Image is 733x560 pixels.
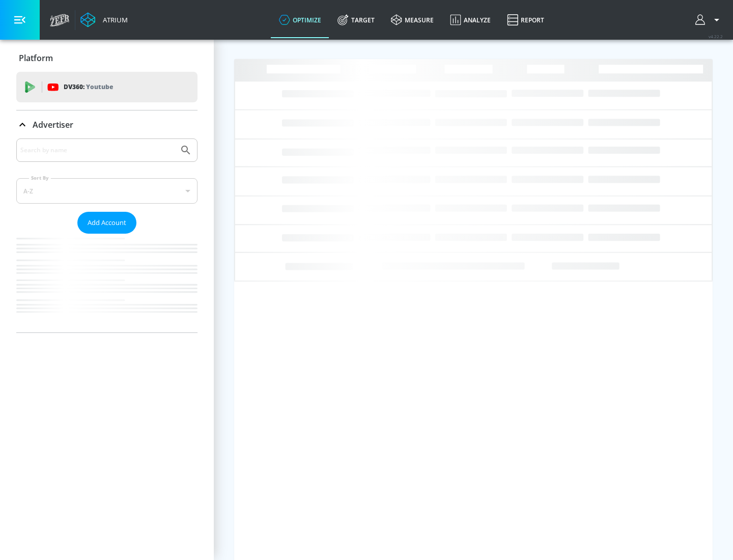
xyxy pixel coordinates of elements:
nav: list of Advertiser [16,234,198,332]
p: Platform [19,52,53,64]
a: Atrium [80,12,128,27]
p: Advertiser [33,119,73,130]
p: DV360: [64,81,113,93]
label: Sort By [29,175,51,181]
div: Advertiser [16,110,198,139]
a: Analyze [442,2,499,38]
div: A-Z [16,178,198,204]
span: v 4.22.2 [709,34,723,39]
button: Add Account [77,212,136,234]
a: measure [383,2,442,38]
div: Atrium [99,15,128,24]
div: Advertiser [16,138,198,332]
p: Youtube [86,81,113,92]
div: Platform [16,44,198,72]
a: Target [329,2,383,38]
a: optimize [271,2,329,38]
a: Report [499,2,552,38]
div: DV360: Youtube [16,72,198,102]
span: Add Account [88,217,126,229]
input: Search by name [20,144,175,157]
